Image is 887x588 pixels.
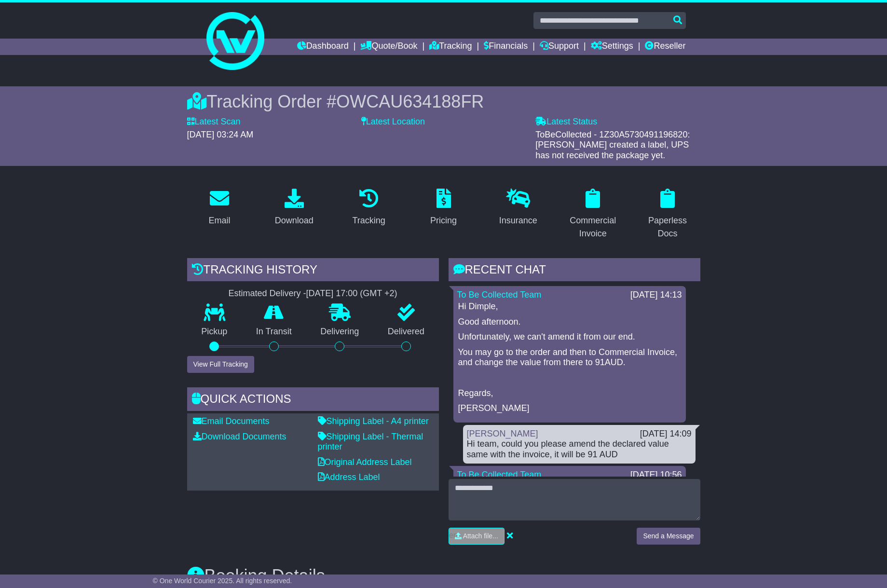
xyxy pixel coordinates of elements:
[637,528,700,545] button: Send a Message
[187,258,439,284] div: Tracking history
[630,470,682,480] div: [DATE] 10:56
[153,577,292,585] span: © One World Courier 2025. All rights reserved.
[187,117,241,127] label: Latest Scan
[645,39,685,55] a: Reseller
[641,214,694,240] div: Paperless Docs
[352,214,385,227] div: Tracking
[318,472,380,482] a: Address Label
[458,403,681,414] p: [PERSON_NAME]
[467,429,538,438] a: [PERSON_NAME]
[187,327,242,337] p: Pickup
[346,185,391,231] a: Tracking
[187,91,700,112] div: Tracking Order #
[457,470,542,479] a: To Be Collected Team
[591,39,633,55] a: Settings
[193,416,270,426] a: Email Documents
[449,258,700,284] div: RECENT CHAT
[635,185,700,244] a: Paperless Docs
[535,130,690,160] span: ToBeCollected - 1Z30A5730491196820: [PERSON_NAME] created a label, UPS has not received the packa...
[361,117,425,127] label: Latest Location
[202,185,236,231] a: Email
[430,214,457,227] div: Pricing
[493,185,544,231] a: Insurance
[535,117,597,127] label: Latest Status
[373,327,439,337] p: Delivered
[187,288,439,299] div: Estimated Delivery -
[275,214,314,227] div: Download
[540,39,579,55] a: Support
[269,185,320,231] a: Download
[318,457,412,467] a: Original Address Label
[640,429,692,439] div: [DATE] 14:09
[187,387,439,413] div: Quick Actions
[187,566,700,586] h3: Booking Details
[457,290,542,300] a: To Be Collected Team
[458,388,681,399] p: Regards,
[458,347,681,368] p: You may go to the order and then to Commercial Invoice, and change the value from there to 91AUD.
[458,301,681,312] p: Hi Dimple,
[187,356,254,373] button: View Full Tracking
[499,214,537,227] div: Insurance
[297,39,349,55] a: Dashboard
[484,39,528,55] a: Financials
[360,39,417,55] a: Quote/Book
[208,214,230,227] div: Email
[187,130,254,139] span: [DATE] 03:24 AM
[336,92,484,111] span: OWCAU634188FR
[306,288,397,299] div: [DATE] 17:00 (GMT +2)
[318,416,429,426] a: Shipping Label - A4 printer
[429,39,472,55] a: Tracking
[318,432,423,452] a: Shipping Label - Thermal printer
[458,332,681,342] p: Unfortunately, we can't amend it from our end.
[458,317,681,328] p: Good afternoon.
[193,432,287,441] a: Download Documents
[567,214,619,240] div: Commercial Invoice
[560,185,626,244] a: Commercial Invoice
[630,290,682,301] div: [DATE] 14:13
[306,327,374,337] p: Delivering
[467,439,692,460] div: Hi team, could you please amend the declared value same with the invoice, it will be 91 AUD
[424,185,463,231] a: Pricing
[242,327,306,337] p: In Transit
